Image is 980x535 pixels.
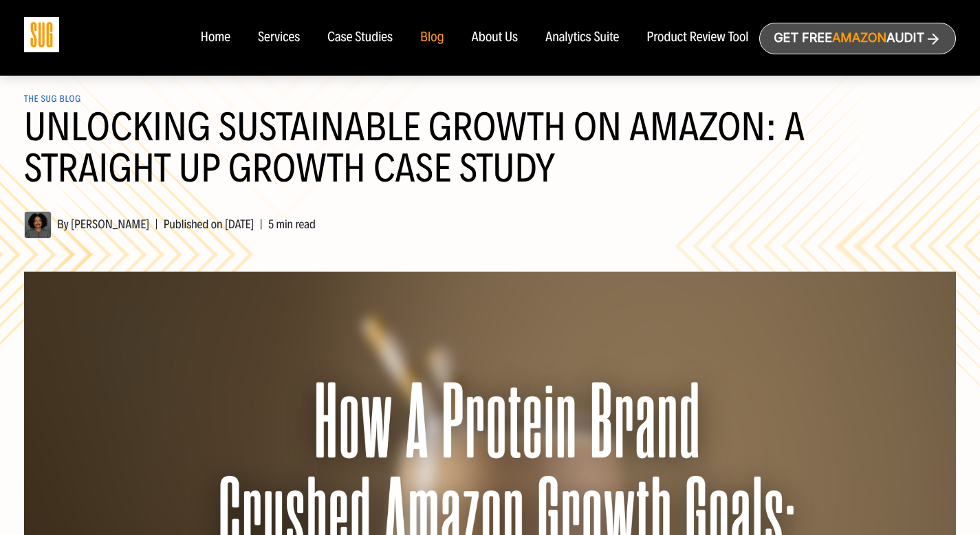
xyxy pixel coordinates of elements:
[24,211,52,239] img: Hanna Tekle
[545,30,619,45] a: Analytics Suite
[832,31,886,45] span: Amazon
[646,30,748,45] a: Product Review Tool
[254,217,268,232] span: |
[472,30,519,45] a: About Us
[420,30,444,45] a: Blog
[24,94,81,105] a: The SUG Blog
[24,17,59,52] img: Sug
[149,217,163,232] span: |
[24,107,956,206] h1: Unlocking Sustainable Growth on Amazon: A Straight Up Growth Case Study
[258,30,300,45] a: Services
[24,217,316,232] span: By [PERSON_NAME] Published on [DATE] 5 min read
[327,30,393,45] a: Case Studies
[759,23,956,54] a: Get freeAmazonAudit
[200,30,230,45] a: Home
